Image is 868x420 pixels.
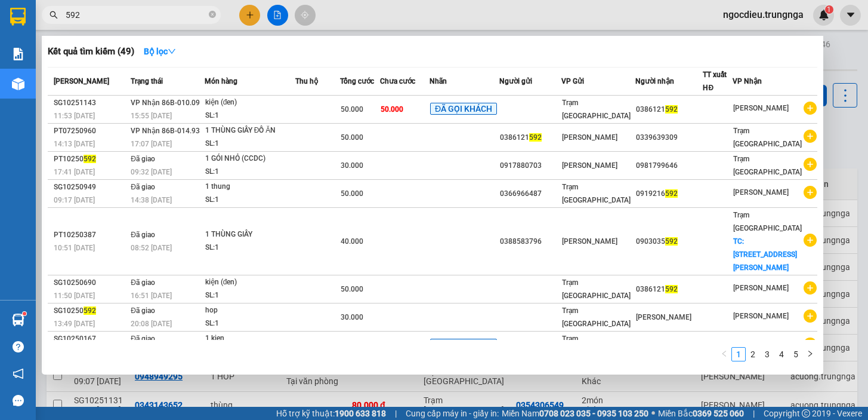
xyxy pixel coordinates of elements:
[562,306,631,328] span: Trạm [GEOGRAPHIC_DATA]
[131,244,172,252] span: 08:52 [DATE]
[205,137,295,151] div: SL: 1
[804,281,817,295] span: plus-circle
[775,348,788,361] a: 4
[48,45,134,58] h3: Kết quả tìm kiếm ( 49 )
[562,335,631,356] span: Trạm [GEOGRAPHIC_DATA]
[54,181,127,194] div: SG10250949
[636,160,703,172] div: 0981799646
[761,348,774,361] a: 3
[430,77,447,85] span: Nhãn
[205,228,295,241] div: 1 THÙNG GIẤY
[430,339,497,351] span: ĐÃ GỌI KHÁCH
[54,292,95,300] span: 11:50 [DATE]
[54,77,109,85] span: [PERSON_NAME]
[635,77,674,85] span: Người nhận
[205,332,295,345] div: 1 kien
[131,183,155,191] span: Đã giao
[131,112,172,120] span: 15:55 [DATE]
[209,11,216,18] span: close-circle
[733,211,802,232] span: Trạm [GEOGRAPHIC_DATA]
[733,155,802,176] span: Trạm [GEOGRAPHIC_DATA]
[733,284,789,292] span: [PERSON_NAME]
[10,8,26,26] img: logo-vxr
[803,347,817,361] li: Next Page
[54,305,127,317] div: SG10250
[561,77,584,85] span: VP Gửi
[144,47,176,56] strong: Bộ lọc
[804,309,817,323] span: plus-circle
[54,277,127,289] div: SG10250690
[205,96,295,109] div: kiện (đen)
[131,77,163,85] span: Trạng thái
[430,103,497,115] span: ĐÃ GỌI KHÁCH
[500,131,560,144] div: 0386121
[12,78,24,90] img: warehouse-icon
[807,350,814,357] span: right
[381,105,403,114] span: 50.000
[205,180,295,194] div: 1 thung
[341,189,363,198] span: 50.000
[131,306,155,315] span: Đã giao
[54,229,127,241] div: PT10250387
[341,237,363,246] span: 40.000
[746,348,759,361] a: 2
[731,347,746,361] li: 1
[205,317,295,330] div: SL: 1
[703,70,727,92] span: TT xuất HĐ
[131,196,172,204] span: 14:38 [DATE]
[131,231,155,239] span: Đã giao
[13,368,24,379] span: notification
[13,341,24,352] span: question-circle
[341,105,363,114] span: 50.000
[562,278,631,300] span: Trạm [GEOGRAPHIC_DATA]
[131,140,172,148] span: 17:07 [DATE]
[562,99,631,120] span: Trạm [GEOGRAPHIC_DATA]
[803,347,817,361] button: right
[789,347,803,361] li: 5
[804,130,817,143] span: plus-circle
[804,234,817,247] span: plus-circle
[341,285,363,293] span: 50.000
[131,320,172,328] span: 20:08 [DATE]
[131,335,155,343] span: Đã giao
[12,48,24,60] img: solution-icon
[131,99,200,107] span: VP Nhận 86B-010.09
[717,347,731,361] button: left
[54,97,127,109] div: SG10251143
[500,160,560,172] div: 0917880703
[84,155,96,163] span: 592
[562,237,617,246] span: [PERSON_NAME]
[54,168,95,176] span: 17:41 [DATE]
[54,196,95,204] span: 09:17 [DATE]
[562,133,617,142] span: [PERSON_NAME]
[131,292,172,300] span: 16:51 [DATE]
[54,140,95,148] span: 14:13 [DATE]
[665,189,678,198] span: 592
[131,168,172,176] span: 09:32 [DATE]
[50,11,58,19] span: search
[168,47,176,56] span: down
[746,347,760,361] li: 2
[205,77,237,85] span: Món hàng
[804,102,817,115] span: plus-circle
[721,350,728,357] span: left
[341,161,363,170] span: 30.000
[13,395,24,406] span: message
[54,153,127,165] div: PT10250
[636,235,703,248] div: 0903035
[733,104,789,112] span: [PERSON_NAME]
[205,109,295,122] div: SL: 1
[636,131,703,144] div: 0339639309
[636,311,703,324] div: [PERSON_NAME]
[760,347,774,361] li: 3
[733,237,797,272] span: TC: [STREET_ADDRESS][PERSON_NAME]
[131,278,155,287] span: Đã giao
[54,112,95,120] span: 11:53 [DATE]
[23,312,26,315] sup: 1
[636,283,703,296] div: 0386121
[340,77,374,85] span: Tổng cước
[733,127,802,148] span: Trạm [GEOGRAPHIC_DATA]
[804,158,817,171] span: plus-circle
[12,314,24,326] img: warehouse-icon
[205,276,295,289] div: kiện (đen)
